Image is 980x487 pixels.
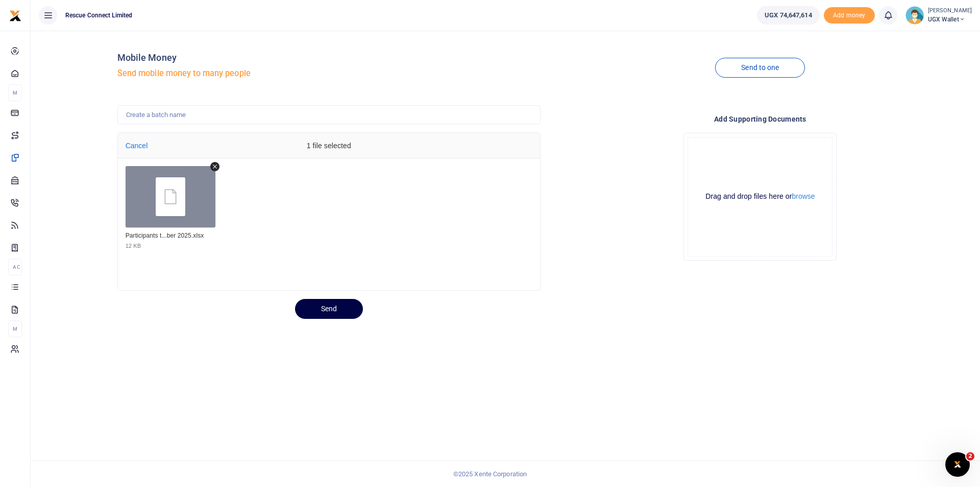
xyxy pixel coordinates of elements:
span: Add money [824,7,875,24]
div: Participants travel refund 30th September 2025.xlsx [126,232,213,240]
iframe: Intercom live chat [945,452,970,477]
img: profile-user [905,6,924,25]
span: UGX 74,647,614 [765,10,812,20]
h4: Mobile Money [117,52,541,63]
div: File Uploader [117,132,541,291]
li: M [8,320,22,337]
button: Remove file [210,162,219,171]
div: Drag and drop files here or [688,192,832,201]
span: UGX Wallet [928,15,972,24]
small: [PERSON_NAME] [928,7,972,15]
li: M [8,84,22,101]
a: Send to one [715,58,805,78]
input: Create a batch name [117,105,541,125]
button: Cancel [122,138,151,153]
button: Send [295,299,363,319]
div: 12 KB [126,242,141,249]
a: UGX 74,647,614 [757,6,819,25]
h5: Send mobile money to many people [117,68,541,79]
li: Wallet ballance [753,6,823,25]
span: 2 [966,452,974,460]
img: logo-small [9,10,21,22]
h4: Add supporting Documents [549,113,972,125]
span: Rescue Connect Limited [61,11,136,20]
li: Toup your wallet [824,7,875,24]
a: logo-small logo-large logo-large [9,11,21,19]
li: Ac [8,259,22,275]
button: browse [792,193,815,200]
div: File Uploader [683,133,837,261]
a: Add money [824,11,875,18]
a: profile-user [PERSON_NAME] UGX Wallet [905,6,972,25]
div: 1 file selected [252,133,405,158]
